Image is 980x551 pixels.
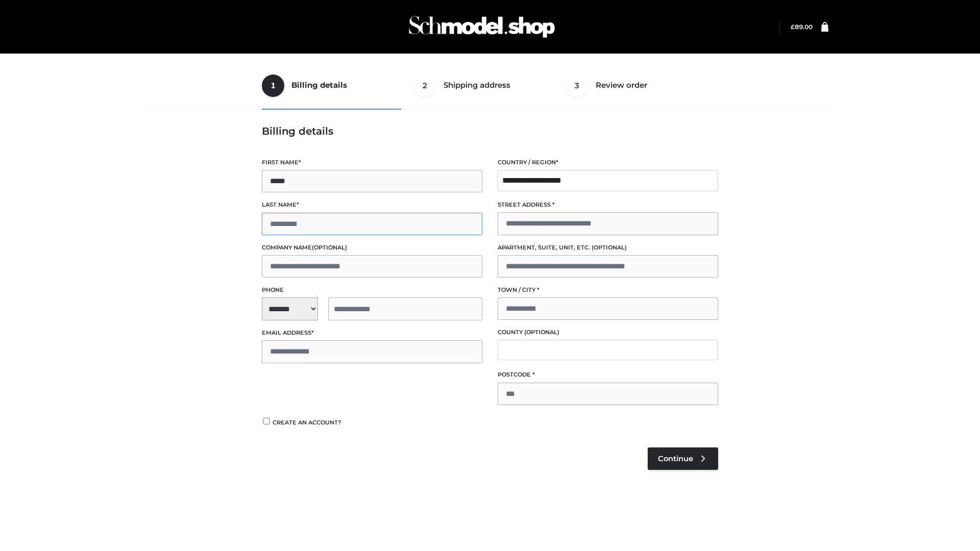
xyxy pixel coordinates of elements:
a: £89.00 [791,23,813,31]
label: Last name [262,200,482,210]
span: (optional) [524,329,559,336]
label: First name [262,158,482,167]
span: Create an account? [273,419,341,426]
label: Town / City [498,285,718,295]
label: Street address [498,200,718,210]
label: County [498,328,718,337]
label: Email address [262,328,482,338]
img: Schmodel Admin 964 [405,7,558,47]
label: Company name [262,243,482,253]
bdi: 89.00 [791,23,813,31]
input: Create an account? [262,418,271,424]
h3: Billing details [262,125,718,137]
label: Phone [262,285,482,295]
label: Apartment, suite, unit, etc. [498,243,718,253]
span: Continue [658,454,693,463]
label: Country / Region [498,158,718,167]
span: £ [791,23,795,31]
span: (optional) [312,244,347,251]
span: (optional) [592,244,627,251]
a: Continue [648,447,718,470]
label: Postcode [498,370,718,380]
